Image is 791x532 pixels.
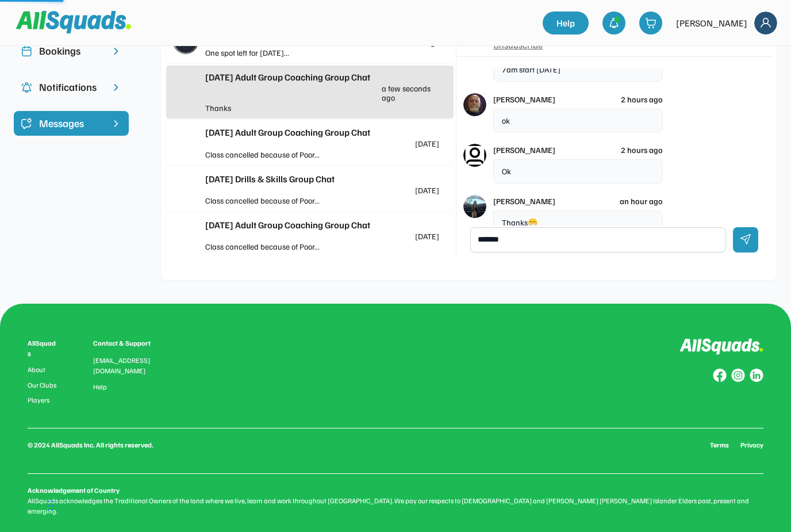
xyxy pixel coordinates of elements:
div: 7am start [DATE] [493,58,663,82]
div: Messages [39,116,103,131]
a: Help [93,383,107,391]
div: Notifications [39,79,103,95]
img: Frame%2018.svg [754,12,777,35]
div: [DATE] Drills & Skills Group Chat [205,172,439,186]
div: ok [493,109,663,133]
div: [PERSON_NAME] [493,93,555,105]
div: [PERSON_NAME] [676,16,747,30]
img: IMG_2089.jpeg [463,195,486,218]
img: yH5BAEAAAAALAAAAAABAAEAAAIBRAA7 [173,130,198,155]
img: bell-03%20%281%29.svg [608,17,620,29]
img: yH5BAEAAAAALAAAAAABAAEAAAIBRAA7 [173,79,198,105]
a: Players [28,396,59,404]
a: About [28,366,59,374]
a: Help [543,12,589,35]
div: [DATE] Adult Group Coaching Group Chat [205,70,439,84]
a: Privacy [740,440,763,450]
div: Bookings [39,43,103,59]
img: chevron-right.svg [110,82,122,93]
a: Our Clubs [28,381,59,389]
div: 2 hours ago [621,144,663,156]
img: Squad%20Logo.svg [16,11,131,33]
div: AllSquads [28,338,59,359]
div: Thanks [205,102,322,114]
div: [DATE] [415,139,439,148]
div: Contact & Support [93,338,164,349]
div: [DATE] [415,232,439,240]
img: chevron-right.svg [110,45,122,57]
img: Icon%20%282%29.svg [463,144,486,167]
div: a few seconds ago [382,84,439,102]
img: shopping-cart-01%20%281%29.svg [645,17,656,29]
div: [PERSON_NAME] [493,144,555,156]
img: Group%20copy%207.svg [731,369,745,382]
img: Icon%20%2821%29.svg [21,118,32,129]
div: [PERSON_NAME] [493,195,555,207]
div: [EMAIL_ADDRESS][DOMAIN_NAME] [93,355,164,376]
div: Class cancelled because of Poor... [205,240,322,252]
div: [DATE] Adult Group Coaching Group Chat [205,125,439,139]
img: chevron-right%20copy%203.svg [110,118,122,129]
img: Logo%20inverted.svg [679,338,763,355]
a: Terms [710,440,729,450]
div: Acknowledgement of Country [28,485,120,496]
img: Group%20copy%208.svg [713,369,727,382]
div: 2 hours ago [621,93,663,105]
div: One spot left for [DATE]... [205,47,322,59]
div: Ok [493,159,663,183]
img: yH5BAEAAAAALAAAAAABAAEAAAIBRAA7 [173,223,198,248]
img: 1000013233.jpg [463,93,486,116]
div: [DATE] Adult Group Coaching Group Chat [205,218,439,232]
div: an hour ago [620,195,663,207]
img: Icon%20copy%202.svg [21,45,32,57]
img: Group%20copy%206.svg [750,369,763,382]
div: AllSquads acknowledges the Traditional Owners of the land where we live, learn and work throughou... [28,496,763,516]
div: Class cancelled because of Poor... [205,194,322,206]
img: Icon%20copy%204.svg [21,82,32,93]
img: yH5BAEAAAAALAAAAAABAAEAAAIBRAA7 [173,177,198,202]
div: Thanks😁 [493,210,663,235]
div: Class cancelled because of Poor... [205,148,322,160]
div: [DATE] [415,186,439,194]
div: © 2024 AllSquads Inc. All rights reserved. [28,440,153,450]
